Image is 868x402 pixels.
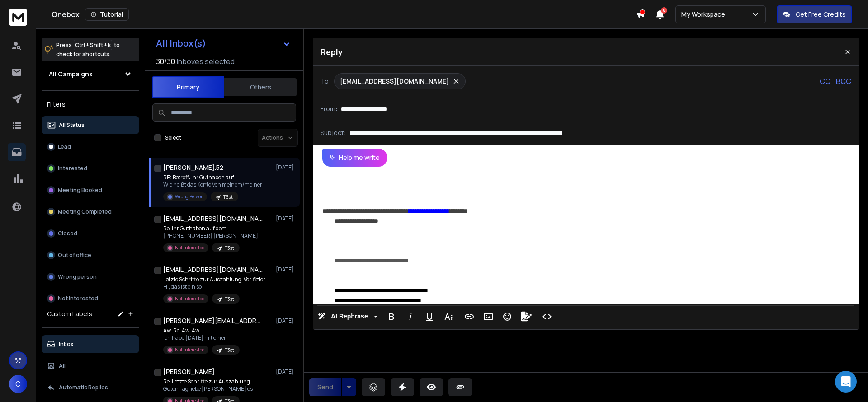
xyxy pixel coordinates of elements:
[59,341,74,348] p: Inbox
[163,174,262,181] p: RE: Betreff: Ihr Guthaben auf
[163,327,240,334] p: Aw: Re: Aw: Aw:
[480,308,497,326] button: Insert Image (Ctrl+P)
[47,309,92,318] h3: Custom Labels
[58,143,71,150] p: Lead
[42,138,139,156] button: Lead
[225,296,234,303] p: T3st
[681,10,729,19] p: My Workspace
[340,77,449,86] p: [EMAIL_ADDRESS][DOMAIN_NAME]
[175,346,205,353] p: Not Interested
[163,316,263,325] h1: [PERSON_NAME][EMAIL_ADDRESS][DOMAIN_NAME]
[163,163,223,172] h1: [PERSON_NAME].52
[835,371,857,393] div: Open Intercom Messenger
[329,313,370,320] span: AI Rephrase
[156,39,206,48] h1: All Inbox(s)
[42,159,139,178] button: Interested
[383,308,400,326] button: Bold (Ctrl+B)
[149,34,298,52] button: All Inbox(s)
[661,7,667,14] span: 8
[42,357,139,375] button: All
[225,245,234,252] p: T3st
[42,246,139,264] button: Out of office
[175,295,205,302] p: Not Interested
[276,164,296,171] p: [DATE]
[59,122,85,129] p: All Status
[42,379,139,397] button: Automatic Replies
[163,378,253,385] p: Re: Letzte Schritte zur Auszahlung:
[820,76,830,87] p: CC
[223,194,233,201] p: T3st
[175,244,205,251] p: Not Interested
[321,77,330,86] p: To:
[85,8,129,21] button: Tutorial
[163,385,253,393] p: Guten Tag liebe [PERSON_NAME] es
[499,308,516,326] button: Emoticons
[163,214,263,223] h1: [EMAIL_ADDRESS][DOMAIN_NAME]
[322,149,387,167] button: Help me write
[316,308,379,326] button: AI Rephrase
[538,308,556,326] button: Code View
[276,215,296,222] p: [DATE]
[42,98,139,111] h3: Filters
[49,70,93,79] h1: All Campaigns
[58,295,98,302] p: Not Interested
[42,224,139,243] button: Closed
[777,5,852,23] button: Get Free Credits
[58,165,87,172] p: Interested
[440,308,457,326] button: More Text
[177,56,235,67] h3: Inboxes selected
[58,273,97,280] p: Wrong person
[225,347,234,354] p: T3st
[518,308,535,326] button: Signature
[42,335,139,353] button: Inbox
[163,265,263,274] h1: [EMAIL_ADDRESS][DOMAIN_NAME]
[175,193,203,200] p: Wrong Person
[321,104,337,113] p: From:
[59,362,66,369] p: All
[59,384,108,391] p: Automatic Replies
[276,368,296,375] p: [DATE]
[796,10,846,19] p: Get Free Credits
[58,187,102,194] p: Meeting Booked
[58,230,77,237] p: Closed
[42,268,139,286] button: Wrong person
[163,232,258,239] p: [PHONE_NUMBER] [PERSON_NAME]
[163,181,262,188] p: Wie heißt das Konto Von meinem/meiner
[9,375,27,393] button: C
[321,46,343,58] p: Reply
[163,367,215,376] h1: [PERSON_NAME]
[836,76,851,87] p: BCC
[42,65,139,83] button: All Campaigns
[42,203,139,221] button: Meeting Completed
[58,252,91,259] p: Out of office
[321,128,346,137] p: Subject:
[165,134,181,141] label: Select
[421,308,438,326] button: Underline (Ctrl+U)
[156,56,175,67] span: 30 / 30
[52,8,636,21] div: Onebox
[74,40,112,50] span: Ctrl + Shift + k
[224,77,297,97] button: Others
[163,334,240,341] p: ich habe [DATE] mit einem
[42,181,139,199] button: Meeting Booked
[56,41,120,59] p: Press to check for shortcuts.
[163,276,272,283] p: Letzte Schritte zur Auszahlung: Verifizierung
[276,266,296,273] p: [DATE]
[163,225,258,232] p: Re: Ihr Guthaben auf dem
[163,283,272,290] p: Hi, das ist ein so
[152,76,224,98] button: Primary
[42,116,139,134] button: All Status
[58,208,112,215] p: Meeting Completed
[461,308,478,326] button: Insert Link (Ctrl+K)
[276,317,296,324] p: [DATE]
[402,308,419,326] button: Italic (Ctrl+I)
[42,290,139,308] button: Not Interested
